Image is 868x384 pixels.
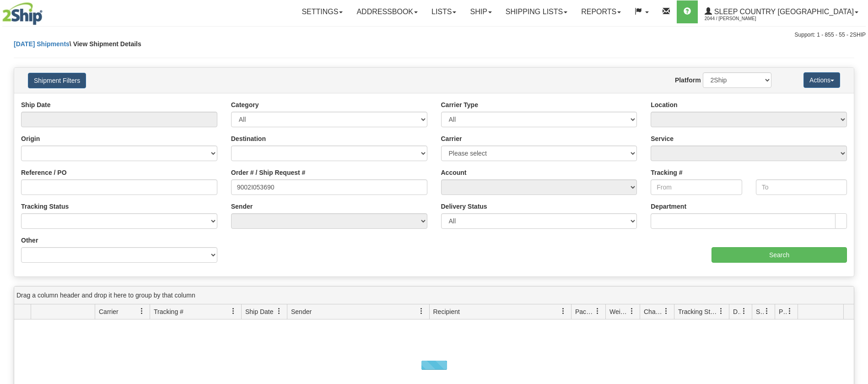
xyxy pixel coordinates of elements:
a: Ship Date filter column settings [271,303,287,319]
a: Shipping lists [499,0,574,23]
label: Department [651,202,686,211]
a: Recipient filter column settings [555,303,571,319]
label: Other [21,236,38,245]
span: Sender [291,307,312,316]
img: logo2044.jpg [2,2,43,25]
label: Category [231,100,259,109]
a: Lists [425,0,463,23]
a: Delivery Status filter column settings [736,303,752,319]
a: Sender filter column settings [414,303,429,319]
label: Service [651,134,674,143]
label: Order # / Ship Request # [231,168,306,177]
iframe: chat widget [847,145,867,238]
label: Sender [231,202,253,211]
label: Origin [21,134,40,143]
input: To [756,179,847,195]
a: Pickup Status filter column settings [782,303,798,319]
button: Actions [803,72,840,88]
div: Support: 1 - 855 - 55 - 2SHIP [2,31,866,39]
a: Ship [463,0,498,23]
a: Tracking Status filter column settings [713,303,729,319]
div: grid grouping header [14,287,854,304]
span: Recipient [433,307,460,316]
a: [DATE] Shipments [14,40,70,48]
button: Shipment Filters [28,73,86,88]
a: Addressbook [350,0,425,23]
label: Ship Date [21,100,51,109]
span: Packages [575,307,594,316]
span: Carrier [99,307,119,316]
span: Weight [609,307,629,316]
span: Tracking Status [678,307,718,316]
span: Pickup Status [779,307,787,316]
a: Weight filter column settings [624,303,640,319]
label: Carrier Type [441,100,478,109]
a: Packages filter column settings [590,303,605,319]
a: Reports [574,0,628,23]
span: Tracking # [154,307,183,316]
a: Charge filter column settings [658,303,674,319]
span: Delivery Status [733,307,741,316]
label: Tracking # [651,168,682,177]
label: Location [651,100,677,109]
label: Destination [231,134,266,143]
a: Shipment Issues filter column settings [759,303,775,319]
span: Sleep Country [GEOGRAPHIC_DATA] [712,8,854,16]
input: From [651,179,742,195]
span: Shipment Issues [756,307,764,316]
label: Tracking Status [21,202,69,211]
a: Tracking # filter column settings [226,303,241,319]
span: Charge [644,307,663,316]
label: Platform [675,76,701,85]
input: Search [712,247,847,263]
a: Carrier filter column settings [134,303,150,319]
span: Ship Date [245,307,273,316]
span: \ View Shipment Details [70,40,141,48]
label: Delivery Status [441,202,487,211]
label: Carrier [441,134,462,143]
a: Settings [295,0,350,23]
label: Reference / PO [21,168,67,177]
span: 2044 / [PERSON_NAME] [705,14,773,23]
a: Sleep Country [GEOGRAPHIC_DATA] 2044 / [PERSON_NAME] [698,0,865,23]
label: Account [441,168,467,177]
